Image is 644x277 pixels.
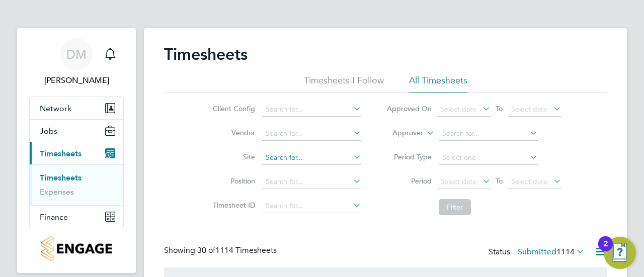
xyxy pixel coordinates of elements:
[29,74,124,86] span: Daniel Marsh
[511,177,547,186] span: Select date
[40,149,82,158] span: Timesheets
[164,245,279,256] div: Showing
[262,127,361,141] input: Search for...
[386,104,432,113] label: Approved On
[386,152,432,161] label: Period Type
[439,127,538,141] input: Search for...
[489,245,587,259] div: Status
[439,151,538,165] input: Select one
[30,164,123,205] div: Timesheets
[604,237,636,269] button: Open Resource Center, 2 new notifications
[493,102,506,115] span: To
[511,105,547,114] span: Select date
[210,152,255,161] label: Site
[210,104,255,113] label: Client Config
[41,236,112,261] img: countryside-properties-logo-retina.png
[440,105,476,114] span: Select date
[603,244,608,257] div: 2
[40,126,57,136] span: Jobs
[66,48,87,61] span: DM
[29,38,124,86] a: DM[PERSON_NAME]
[262,103,361,117] input: Search for...
[210,176,255,186] label: Position
[30,120,123,142] button: Jobs
[197,245,215,255] span: 30 of
[378,128,423,138] label: Approver
[40,104,71,113] span: Network
[210,128,255,137] label: Vendor
[262,175,361,189] input: Search for...
[493,174,506,188] span: To
[262,151,361,165] input: Search for...
[556,247,575,257] span: 1114
[29,236,124,261] a: Go to home page
[210,201,255,210] label: Timesheet ID
[30,97,123,119] button: Network
[439,199,471,215] button: Filter
[30,142,123,164] button: Timesheets
[440,177,476,186] span: Select date
[386,176,432,186] label: Period
[262,199,361,213] input: Search for...
[304,74,384,93] li: Timesheets I Follow
[40,187,74,197] a: Expenses
[17,28,136,273] nav: Main navigation
[518,247,585,257] label: Submitted
[197,245,277,255] span: 1114 Timesheets
[164,44,248,64] h2: Timesheets
[40,173,82,182] a: Timesheets
[40,212,68,222] span: Finance
[30,206,123,228] button: Finance
[409,74,467,93] li: All Timesheets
